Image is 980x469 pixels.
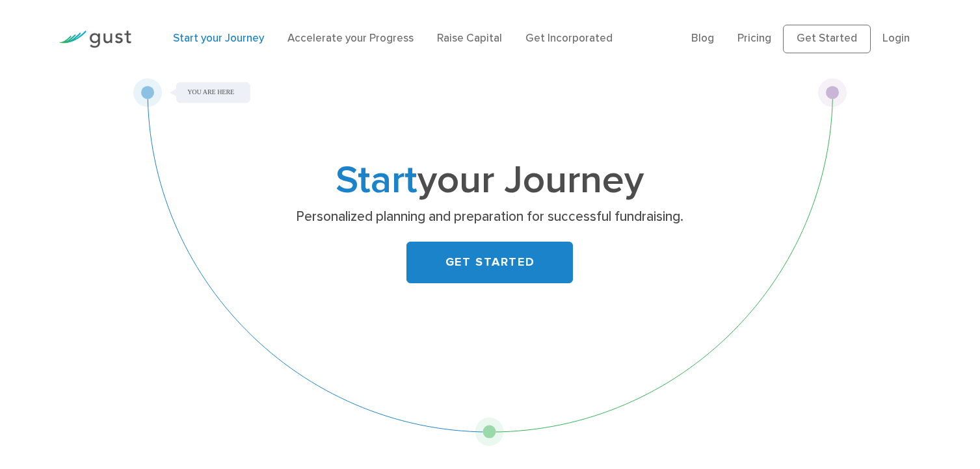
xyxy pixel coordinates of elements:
p: Personalized planning and preparation for successful fundraising. [238,208,742,226]
a: Accelerate your Progress [287,32,414,45]
img: Gust Logo [59,31,131,48]
a: Login [882,32,910,45]
a: Get Incorporated [525,32,613,45]
a: GET STARTED [406,242,573,283]
a: Raise Capital [437,32,502,45]
a: Get Started [783,25,871,53]
a: Blog [691,32,714,45]
h1: your Journey [233,163,747,199]
span: Start [336,157,417,203]
a: Start your Journey [173,32,264,45]
a: Pricing [737,32,771,45]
